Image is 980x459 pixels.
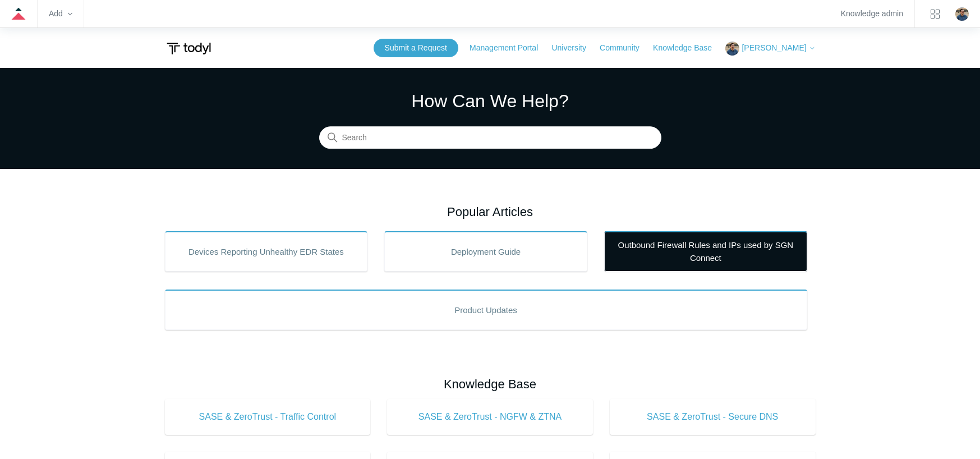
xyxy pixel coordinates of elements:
a: SASE & ZeroTrust - NGFW & ZTNA [387,399,593,435]
span: SASE & ZeroTrust - Traffic Control [182,410,354,424]
a: Knowledge admin [841,11,903,17]
h2: Knowledge Base [165,375,816,393]
zd-hc-trigger: Add [49,11,72,17]
a: Deployment Guide [384,231,587,272]
img: user avatar [955,7,969,21]
span: SASE & ZeroTrust - Secure DNS [627,410,799,424]
span: SASE & ZeroTrust - NGFW & ZTNA [404,410,576,424]
zd-hc-trigger: Click your profile icon to open the profile menu [955,7,969,21]
a: Submit a Request [374,39,458,57]
a: Outbound Firewall Rules and IPs used by SGN Connect [604,231,807,272]
button: [PERSON_NAME] [725,42,815,56]
a: University [551,42,597,54]
input: Search [319,127,661,149]
a: Product Updates [165,290,807,330]
a: Management Portal [470,42,549,54]
h1: How Can We Help? [319,88,661,114]
a: Knowledge Base [653,42,723,54]
a: SASE & ZeroTrust - Traffic Control [165,399,371,435]
a: Devices Reporting Unhealthy EDR States [165,231,368,272]
a: SASE & ZeroTrust - Secure DNS [610,399,816,435]
img: Todyl Support Center Help Center home page [165,38,213,59]
h2: Popular Articles [165,203,816,221]
a: Community [600,42,651,54]
span: [PERSON_NAME] [742,43,806,52]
